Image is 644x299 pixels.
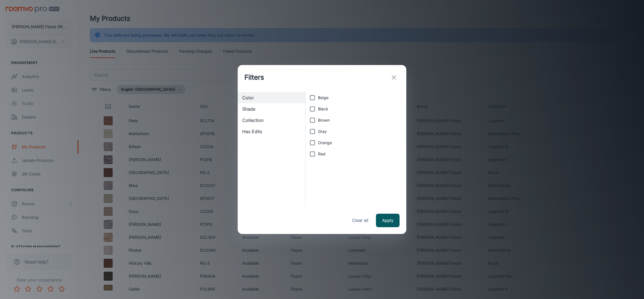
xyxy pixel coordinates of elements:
span: Brown [318,117,330,123]
button: exit [388,72,400,83]
div: Shade [238,103,305,115]
span: Color [242,94,301,101]
h1: Filters [244,72,264,82]
span: Shade [242,106,301,112]
span: Beige [318,95,328,101]
span: Black [318,106,328,112]
div: Collection [238,115,305,126]
div: Color [238,92,305,103]
span: Has Edits [242,128,301,135]
span: Collection [242,117,301,124]
span: Red [318,151,325,157]
button: Apply [376,214,400,227]
span: Orange [318,140,332,146]
span: Gray [318,128,327,135]
div: Has Edits [238,126,305,137]
button: Clear all [349,214,371,227]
